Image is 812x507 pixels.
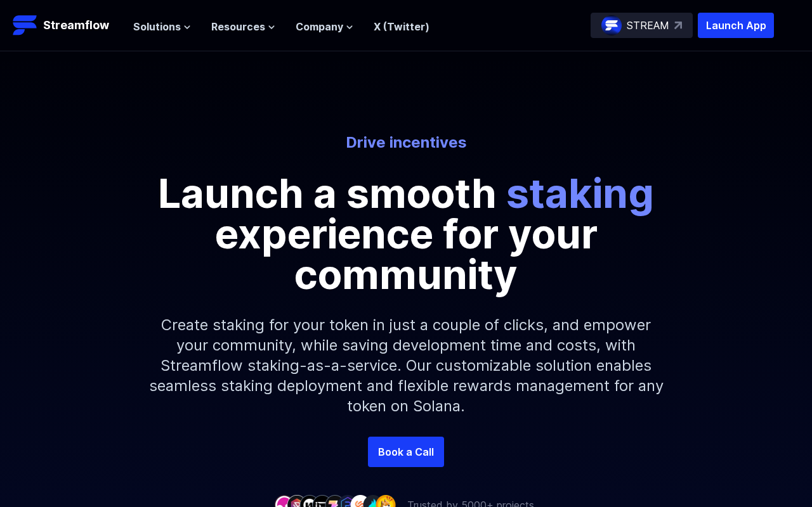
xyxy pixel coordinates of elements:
span: staking [506,169,654,217]
img: streamflow-logo-circle.png [601,15,622,35]
img: top-right-arrow.svg [674,22,682,29]
img: Streamflow Logo [13,13,38,38]
span: Resources [211,19,265,34]
button: Launch App [698,13,774,38]
button: Company [296,19,353,34]
button: Solutions [133,19,191,34]
a: X (Twitter) [374,20,429,33]
p: Drive incentives [55,132,757,153]
span: Company [296,19,343,34]
p: Launch a smooth experience for your community [121,173,691,295]
a: Streamflow [13,13,121,38]
button: Resources [211,19,275,34]
p: Create staking for your token in just a couple of clicks, and empower your community, while savin... [133,295,679,437]
a: Book a Call [368,437,444,467]
span: Solutions [133,19,181,34]
p: STREAM [627,18,669,33]
p: Streamflow [43,16,109,34]
a: STREAM [591,13,693,38]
